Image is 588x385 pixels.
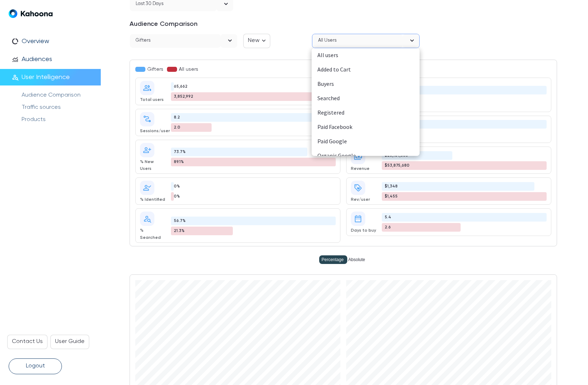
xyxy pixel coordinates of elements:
div: 73.7% [171,148,307,156]
div: Days to buy [351,227,376,234]
div: Rev/user [351,196,376,203]
div: % Identified [140,196,165,203]
p: User Intelligence [22,73,70,81]
div: 89.1% [171,158,336,166]
span: person_check [140,181,154,195]
a: Audience Comparison [22,92,81,98]
div: All users [318,36,336,46]
div: 21.3% [171,227,233,235]
div: Sessions/user [140,128,165,135]
span: loyalty [351,181,365,195]
p: Contact Us [12,337,43,347]
span: watches [10,120,26,125]
span: person_add [140,143,154,157]
div: 0% [171,182,174,191]
span: wh_high [10,130,26,135]
a: monitoringAudiences [9,55,109,63]
span: wh_low [9,138,68,147]
span: data_usage [12,38,19,45]
p: Logout [26,362,45,371]
p: Overview [22,37,49,45]
div: Paid Facebook [317,122,414,132]
p: New [248,36,259,46]
img: Logo [9,9,53,18]
div: All users [317,51,414,60]
span: date_range [351,212,365,226]
span: trunks, travel and home [9,108,68,117]
span: women [9,148,68,157]
p: Audiences [22,55,52,63]
div: 3,852,992 [171,92,336,101]
span: group [140,81,154,95]
div: Gifters [136,36,150,46]
div: 0% [171,192,174,201]
span: conversion_path [140,112,154,126]
div: Gifters [135,65,163,73]
div: $1,348 [382,182,534,191]
div: Paid Google [317,137,414,146]
a: Contact Us [7,335,48,349]
div: Total users [140,97,165,103]
a: Products [22,117,46,122]
div: 5.4 [382,213,547,222]
a: Traffic sources [22,105,61,110]
div: $53,875,680 [382,161,547,170]
svg: open [226,36,234,45]
iframe: streamlit_antd_components.utils.component_func.sac [130,252,557,265]
span: watches [9,118,68,127]
span: wh_high [9,128,68,137]
p: User Guide [55,337,85,347]
span: person_search [140,212,154,226]
div: % New Users [140,159,165,172]
div: 65,662 [171,82,174,91]
div: 26.1% [382,120,547,129]
button: New [243,34,270,48]
div: All users [167,65,198,73]
div: Organic Google [317,151,414,161]
div: 8.2 [171,113,336,122]
div: % Searched [140,227,165,241]
svg: open [408,36,416,45]
h3: Audience Comparison [130,17,255,34]
input: Selected Gifters. Choose [217,36,218,45]
span: women [10,150,24,155]
div: $1,455 [382,192,547,201]
span: person_search [12,74,19,81]
span: monitoring [12,56,19,63]
div: 2.6 [382,223,461,232]
span: payments [351,150,365,164]
div: 56.7% [171,217,336,225]
a: User Guide [50,335,89,349]
div: Registered [317,108,414,117]
span: wh_low [10,140,24,145]
div: Searched [317,94,414,103]
div: Added to Cart [317,65,414,74]
div: 100.0% [382,86,547,94]
a: person_searchUser Intelligence [9,73,109,81]
span: trunks, travel and home [10,110,55,115]
a: data_usageOverview [9,37,109,45]
input: Selected All users. Choose [399,36,400,45]
div: Revenue [351,166,376,172]
div: 2.0 [171,123,212,132]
